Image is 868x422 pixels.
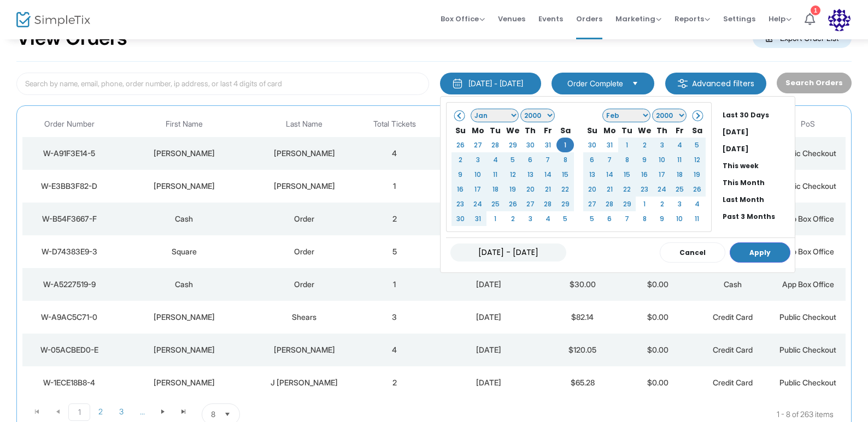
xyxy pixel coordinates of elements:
td: 8 [618,152,636,167]
th: Sa [556,123,574,138]
div: Cody [119,312,249,323]
td: 27 [521,197,539,211]
td: 15 [618,167,636,182]
td: 5 [357,235,432,268]
td: 28 [486,138,504,152]
td: $65.28 [545,366,620,399]
span: Events [538,5,563,33]
td: 9 [451,167,469,182]
td: 25 [486,197,504,211]
div: W-05ACBED0-E [25,344,114,355]
td: 2 [653,197,671,211]
td: 5 [583,211,601,226]
div: Werner [119,377,249,388]
td: 27 [583,197,601,211]
div: 7/19/2025 [435,246,542,257]
td: 2 [636,138,653,152]
div: Cash [119,213,249,224]
th: Tu [486,123,504,138]
td: 26 [688,182,706,197]
td: 11 [688,211,706,226]
td: 8 [636,211,653,226]
td: 16 [636,167,653,182]
div: Order [254,279,354,290]
td: 14 [539,167,556,182]
span: Credit Card [713,345,753,354]
div: William [119,148,249,159]
td: 2 [357,366,432,399]
div: Rory [119,344,249,355]
td: 30 [583,138,601,152]
td: 30 [451,211,469,226]
button: Apply [730,242,790,263]
li: Past 12 Months [718,225,795,242]
td: 7 [618,211,636,226]
td: 1 [486,211,504,226]
span: Marketing [615,14,661,24]
td: 21 [539,182,556,197]
td: 14 [601,167,618,182]
input: Search by name, email, phone, order number, ip address, or last 4 digits of card [16,73,429,95]
th: We [504,123,521,138]
td: 4 [688,197,706,211]
td: 27 [469,138,486,152]
td: 16 [451,182,469,197]
td: 15 [556,167,574,182]
span: App Box Office [782,280,834,289]
li: This Month [718,174,795,191]
span: Page 4 [132,403,153,420]
span: Orders [576,5,602,33]
td: 17 [653,167,671,182]
td: 2 [451,152,469,167]
span: Order Complete [567,78,623,89]
button: Cancel [660,242,725,263]
td: $0.00 [620,366,695,399]
td: 6 [521,152,539,167]
th: Mo [601,123,618,138]
th: Total Tickets [357,111,432,137]
td: 26 [504,197,521,211]
span: Cash [724,280,742,289]
div: [DATE] - [DATE] [468,78,523,89]
div: W-B54F3667-F [25,213,114,224]
span: Credit Card [713,312,753,322]
input: MM/DD/YYYY - MM/DD/YYYY [450,243,566,261]
li: This week [718,157,795,174]
span: 8 [211,409,215,420]
div: J Stager [254,377,354,388]
td: 22 [556,182,574,197]
th: Sa [688,123,706,138]
div: 7/19/2025 [435,344,542,355]
div: Data table [22,111,846,399]
span: Go to the next page [153,403,173,420]
td: 11 [671,152,688,167]
td: 3 [357,301,432,334]
td: 22 [618,182,636,197]
span: Last Name [286,120,322,129]
div: W-D74383E9-3 [25,246,114,257]
div: 1 [811,5,820,15]
td: 12 [504,167,521,182]
span: Box Office [441,14,485,24]
td: 3 [521,211,539,226]
span: Settings [723,5,755,33]
td: $30.00 [545,268,620,301]
span: Public Checkout [779,312,836,322]
th: We [636,123,653,138]
span: Public Checkout [779,345,836,354]
span: Public Checkout [779,148,836,158]
td: 28 [539,197,556,211]
button: Select [627,78,643,90]
td: 1 [556,138,574,152]
td: 23 [636,182,653,197]
div: Perkins [254,148,354,159]
span: PoS [801,120,815,129]
td: 6 [601,211,618,226]
span: Page 2 [90,403,111,420]
button: [DATE] - [DATE] [440,73,541,94]
span: Reports [675,14,710,24]
td: 29 [504,138,521,152]
th: Fr [539,123,556,138]
div: 7/19/2025 [435,377,542,388]
td: $120.05 [545,334,620,366]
